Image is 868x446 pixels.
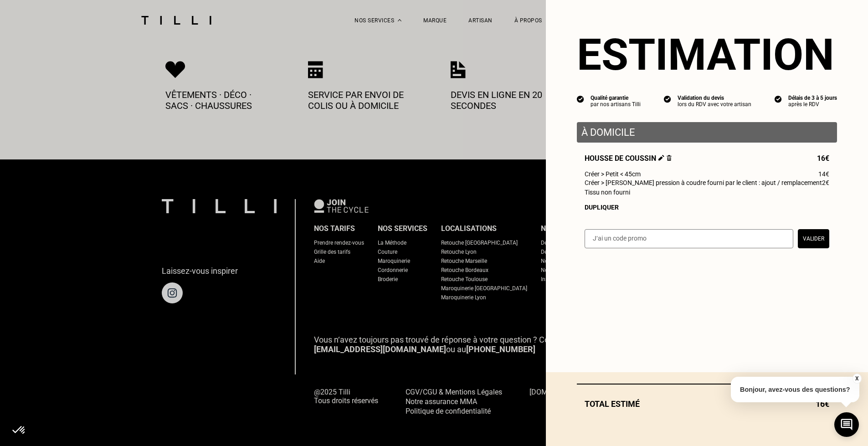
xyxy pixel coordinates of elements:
[591,95,641,101] div: Qualité garantie
[577,29,837,80] section: Estimation
[852,374,861,384] button: X
[775,95,782,103] img: icon list info
[585,229,793,248] input: J‘ai un code promo
[731,377,859,402] p: Bonjour, avez-vous des questions?
[678,101,751,108] div: lors du RDV avec votre artisan
[667,155,672,161] img: Supprimer
[664,95,671,103] img: icon list info
[577,95,584,103] img: icon list info
[581,127,832,138] p: À domicile
[788,95,837,101] div: Délais de 3 à 5 jours
[658,155,664,161] img: Éditer
[577,399,837,409] div: Total estimé
[585,204,829,211] div: Dupliquer
[798,229,829,248] button: Valider
[818,170,829,178] span: 14€
[585,189,630,196] span: Tissu non fourni
[585,179,822,186] span: Créer > [PERSON_NAME] pression à coudre fourni par le client : ajout / remplacement
[591,101,641,108] div: par nos artisans Tilli
[585,154,672,163] span: Housse de coussin
[822,179,829,186] span: 2€
[678,95,751,101] div: Validation du devis
[788,101,837,108] div: après le RDV
[585,170,641,178] span: Créer > Petit < 45cm
[817,154,829,163] span: 16€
